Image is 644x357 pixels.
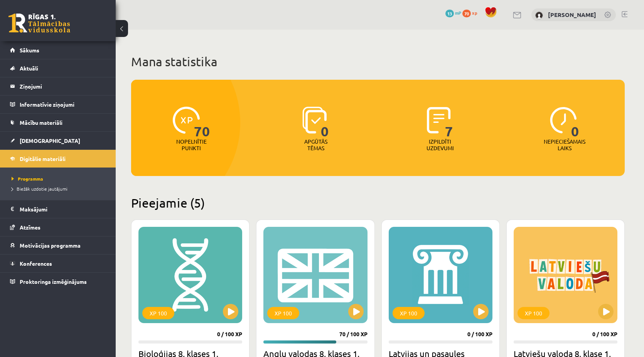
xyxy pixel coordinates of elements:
span: 70 [194,107,210,138]
span: 0 [571,107,579,138]
span: [DEMOGRAPHIC_DATA] [20,137,80,144]
div: XP 100 [393,307,425,319]
a: Sākums [10,41,106,59]
span: Proktoringa izmēģinājums [20,278,87,285]
legend: Ziņojumi [20,77,106,95]
a: Maksājumi [10,200,106,218]
a: 13 mP [445,10,461,16]
span: 7 [445,107,453,138]
img: icon-clock-7be60019b62300814b6bd22b8e044499b485619524d84068768e800edab66f18.svg [550,107,577,134]
a: Digitālie materiāli [10,150,106,168]
div: XP 100 [267,307,299,319]
span: 0 [321,107,329,138]
span: Motivācijas programma [20,242,81,249]
span: 13 [445,10,454,17]
legend: Informatīvie ziņojumi [20,96,106,113]
a: Programma [12,175,108,182]
a: Konferences [10,255,106,272]
span: Konferences [20,260,52,267]
a: Ziņojumi [10,77,106,95]
a: Rīgas 1. Tālmācības vidusskola [8,13,70,33]
a: [PERSON_NAME] [548,11,596,18]
span: Sākums [20,47,39,54]
h1: Mana statistika [131,54,625,69]
h2: Pieejamie (5) [131,195,625,210]
span: Mācību materiāli [20,119,62,126]
legend: Maksājumi [20,200,106,218]
p: Izpildīti uzdevumi [425,138,455,151]
img: icon-xp-0682a9bc20223a9ccc6f5883a126b849a74cddfe5390d2b41b4391c66f2066e7.svg [173,107,200,134]
a: 70 xp [462,10,481,16]
span: Digitālie materiāli [20,155,66,162]
img: icon-completed-tasks-ad58ae20a441b2904462921112bc710f1caf180af7a3daa7317a5a94f2d26646.svg [427,107,451,134]
span: Aktuāli [20,65,38,72]
a: Biežāk uzdotie jautājumi [12,185,108,192]
a: [DEMOGRAPHIC_DATA] [10,132,106,149]
p: Nopelnītie punkti [176,138,207,151]
div: XP 100 [518,307,550,319]
span: 70 [462,10,471,17]
span: Biežāk uzdotie jautājumi [12,186,67,192]
a: Motivācijas programma [10,236,106,254]
a: Informatīvie ziņojumi [10,96,106,113]
span: Programma [12,176,43,182]
a: Mācību materiāli [10,114,106,131]
img: Estere Apaļka [535,12,543,19]
p: Apgūtās tēmas [301,138,331,151]
a: Aktuāli [10,59,106,77]
div: XP 100 [142,307,174,319]
a: Proktoringa izmēģinājums [10,273,106,290]
p: Nepieciešamais laiks [544,138,585,151]
span: Atzīmes [20,224,40,231]
img: icon-learned-topics-4a711ccc23c960034f471b6e78daf4a3bad4a20eaf4de84257b87e66633f6470.svg [302,107,327,134]
span: mP [455,10,461,16]
a: Atzīmes [10,218,106,236]
span: xp [472,10,477,16]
